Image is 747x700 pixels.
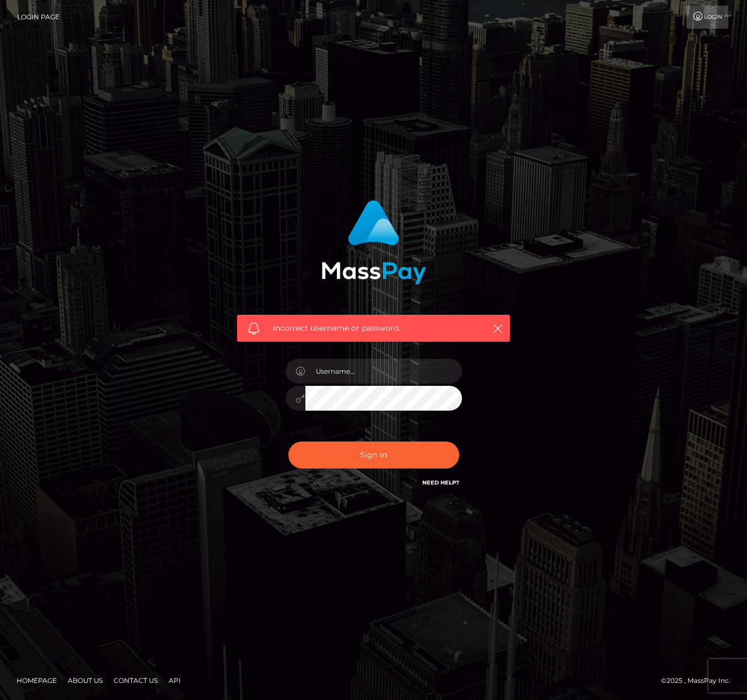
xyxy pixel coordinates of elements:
a: Login Page [17,6,60,29]
a: Login [686,6,728,29]
img: MassPay Login [321,200,426,284]
a: Homepage [12,672,61,689]
a: Need Help? [422,479,459,486]
span: Incorrect username or password. [273,322,474,334]
a: About Us [63,672,107,689]
a: Contact Us [109,672,162,689]
input: Username... [305,359,462,384]
button: Sign in [288,441,459,469]
div: © 2025 , MassPay Inc. [661,675,739,687]
a: API [164,672,185,689]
